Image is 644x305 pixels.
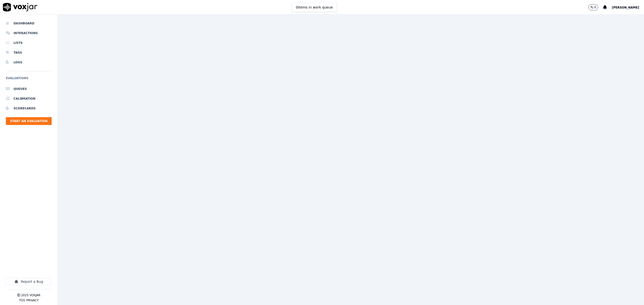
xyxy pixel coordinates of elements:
[588,4,598,10] button: 0
[6,38,52,48] a: Lists
[6,48,52,57] a: Tags
[21,293,40,297] p: 2025 Voxjar
[612,4,644,10] button: [PERSON_NAME]
[594,5,596,9] p: 0
[588,4,603,10] button: 0
[19,298,25,302] button: TOS
[6,84,52,94] a: Queues
[6,104,52,113] a: Scorecards
[26,298,38,302] button: Privacy
[612,6,639,9] span: [PERSON_NAME]
[6,28,52,38] a: Interactions
[6,75,52,84] h6: Evaluations
[3,3,38,11] img: voxjar logo
[292,3,337,12] button: 0items in work queue
[6,94,52,104] a: Calibration
[6,19,52,28] a: Dashboard
[6,57,52,67] a: Logs
[6,117,52,125] button: Start an Evaluation
[6,278,52,285] button: Report a Bug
